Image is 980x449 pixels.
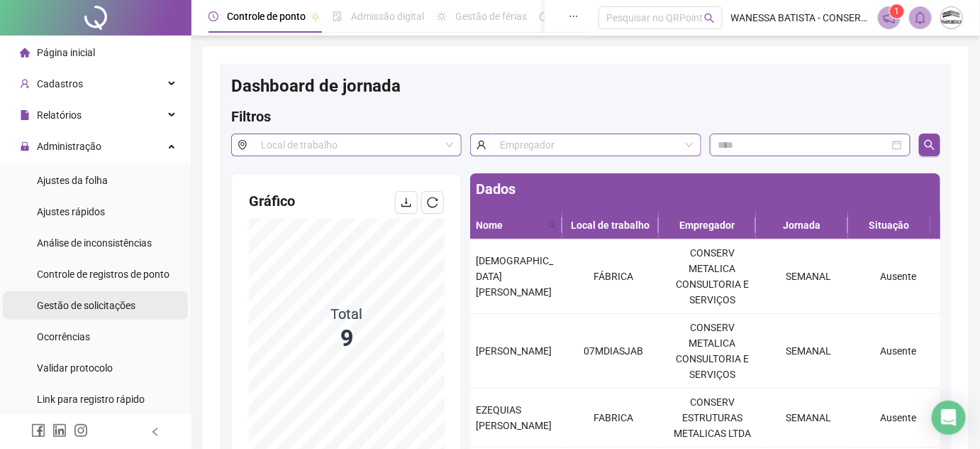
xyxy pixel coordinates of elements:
span: Nome [476,217,542,233]
span: ellipsis [569,11,579,21]
td: CONSERV METALICA CONSULTORIA E SERVIÇOS [663,314,762,389]
td: Ausente [856,239,940,314]
td: SEMANAL [762,314,856,389]
span: reload [427,197,438,208]
span: Controle de registros de ponto [37,269,169,280]
span: Análise de inconsistências [37,237,152,249]
th: Empregador [659,212,755,239]
span: Gráfico [249,193,295,210]
span: pushpin [311,13,320,21]
span: search [924,139,935,151]
th: Jornada [756,212,848,239]
img: 17951 [941,7,962,28]
span: Administração [37,141,101,152]
span: notification [883,11,896,24]
td: SEMANAL [762,389,856,448]
span: user [470,134,492,156]
span: facebook [31,423,45,438]
span: search [545,215,559,236]
span: Ocorrências [37,331,90,342]
span: Validar protocolo [37,362,113,374]
span: Ajustes rápidos [37,206,105,217]
span: linkedin [52,423,67,438]
span: Dados [476,180,516,198]
span: Gestão de férias [455,11,527,22]
span: user-add [20,79,30,89]
span: Link para registro rápido [37,394,145,405]
span: EZEQUIAS [PERSON_NAME] [476,404,552,431]
span: bell [914,11,927,24]
th: Local de trabalho [562,212,659,239]
span: Dashboard de jornada [231,76,401,96]
span: dashboard [540,11,550,21]
span: search [704,13,715,23]
sup: 1 [890,4,904,18]
span: Ajustes da folha [37,175,108,186]
span: Relatórios [37,109,82,121]
span: [DEMOGRAPHIC_DATA][PERSON_NAME] [476,255,553,298]
span: environment [231,134,253,156]
span: WANESSA BATISTA - CONSERV METALICA ENGENHARIA LTDA [731,10,870,26]
span: lock [20,141,30,151]
span: instagram [74,423,88,438]
td: 07MDIASJAB [564,314,663,389]
span: Controle de ponto [227,11,306,22]
span: home [20,48,30,58]
td: Ausente [856,314,940,389]
span: 1 [895,6,900,16]
span: left [150,427,160,437]
th: Situação [848,212,931,239]
span: search [548,221,557,229]
span: [PERSON_NAME] [476,345,552,357]
span: Gestão de solicitações [37,300,135,311]
td: CONSERV METALICA CONSULTORIA E SERVIÇOS [663,239,762,314]
span: file-done [333,11,343,21]
span: download [401,197,412,208]
span: sun [437,11,447,21]
span: Admissão digital [351,11,424,22]
td: Ausente [856,389,940,448]
td: FABRICA [564,389,663,448]
span: Filtros [231,108,271,125]
td: FÁBRICA [564,239,663,314]
td: SEMANAL [762,239,856,314]
div: Open Intercom Messenger [932,401,966,435]
span: Cadastros [37,78,83,90]
span: clock-circle [208,11,218,21]
span: Página inicial [37,47,95,58]
span: file [20,110,30,120]
td: CONSERV ESTRUTURAS METALICAS LTDA [663,389,762,448]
